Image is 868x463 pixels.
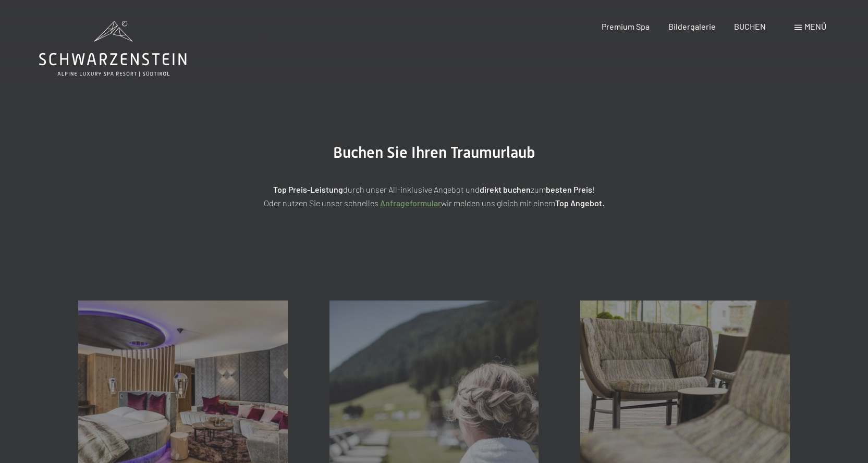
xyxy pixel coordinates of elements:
[174,183,695,209] p: durch unser All-inklusive Angebot und zum ! Oder nutzen Sie unser schnelles wir melden uns gleich...
[380,198,441,208] a: Anfrageformular
[555,198,604,208] strong: Top Angebot.
[546,184,592,194] strong: besten Preis
[668,21,716,31] a: Bildergalerie
[804,21,826,31] span: Menü
[602,21,650,31] a: Premium Spa
[273,184,343,194] strong: Top Preis-Leistung
[333,143,535,161] span: Buchen Sie Ihren Traumurlaub
[480,184,531,194] strong: direkt buchen
[734,21,766,31] a: BUCHEN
